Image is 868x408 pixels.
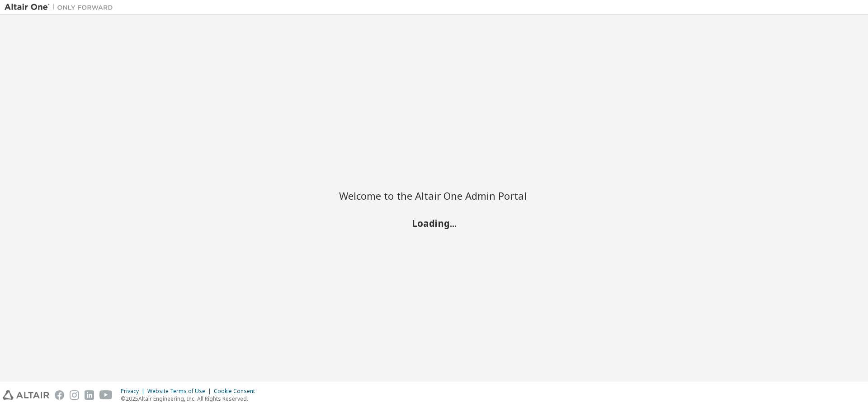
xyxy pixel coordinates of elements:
[5,3,118,12] img: Altair One
[85,390,94,400] img: linkedin.svg
[147,388,214,395] div: Website Terms of Use
[214,388,260,395] div: Cookie Consent
[121,388,147,395] div: Privacy
[55,390,64,400] img: facebook.svg
[339,189,529,202] h2: Welcome to the Altair One Admin Portal
[121,395,260,403] p: © 2025 Altair Engineering, Inc. All Rights Reserved.
[99,390,113,400] img: youtube.svg
[3,390,49,400] img: altair_logo.svg
[339,217,529,229] h2: Loading...
[70,390,79,400] img: instagram.svg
